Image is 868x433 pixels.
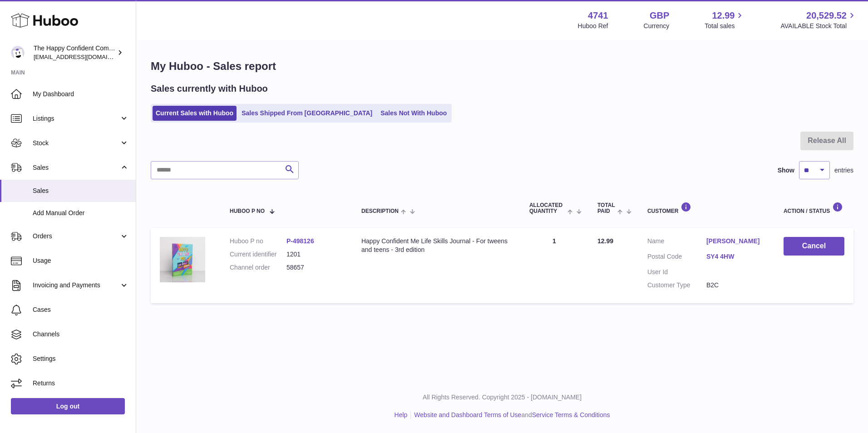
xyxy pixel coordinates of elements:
[706,281,765,290] dd: B2C
[647,281,706,290] dt: Customer Type
[33,114,119,123] span: Listings
[230,263,286,272] dt: Channel order
[411,411,610,419] li: and
[151,59,853,74] h1: My Huboo - Sales report
[414,411,521,418] a: Website and Dashboard Terms of Use
[33,330,129,339] span: Channels
[705,10,745,30] a: 12.99 Total sales
[33,139,119,148] span: Stock
[33,256,129,265] span: Usage
[160,237,205,282] img: LSJ-e1638739265152.jpg
[834,166,853,175] span: entries
[33,305,129,314] span: Cases
[712,10,735,22] span: 12.99
[230,208,265,214] span: Huboo P no
[33,232,119,241] span: Orders
[34,44,115,61] div: The Happy Confident Company
[230,237,286,246] dt: Huboo P no
[33,354,129,363] span: Settings
[11,46,25,59] img: internalAdmin-4741@internal.huboo.com
[578,22,608,30] div: Huboo Ref
[780,22,857,30] span: AVAILABLE Stock Total
[33,187,129,195] span: Sales
[151,83,268,95] h2: Sales currently with Huboo
[34,53,133,60] span: [EMAIL_ADDRESS][DOMAIN_NAME]
[143,393,861,402] p: All Rights Reserved. Copyright 2025 - [DOMAIN_NAME]
[361,237,511,254] div: Happy Confident Me Life Skills Journal - For tweens and teens - 3rd edition
[361,208,399,214] span: Description
[11,398,125,414] a: Log out
[647,268,706,276] dt: User Id
[286,263,343,272] dd: 58657
[650,10,669,22] strong: GBP
[395,411,408,418] a: Help
[597,202,615,214] span: Total paid
[238,106,375,121] a: Sales Shipped From [GEOGRAPHIC_DATA]
[588,10,608,22] strong: 4741
[597,237,613,245] span: 12.99
[644,22,670,30] div: Currency
[230,250,286,259] dt: Current identifier
[33,379,129,388] span: Returns
[780,10,857,30] a: 20,529.52 AVAILABLE Stock Total
[806,10,847,22] span: 20,529.52
[647,252,706,263] dt: Postal Code
[286,250,343,259] dd: 1201
[520,228,588,303] td: 1
[33,281,119,290] span: Invoicing and Payments
[706,237,765,246] a: [PERSON_NAME]
[286,237,314,245] a: P-498126
[784,202,844,214] div: Action / Status
[529,202,565,214] span: ALLOCATED Quantity
[33,163,119,172] span: Sales
[705,22,745,30] span: Total sales
[33,90,129,98] span: My Dashboard
[377,106,450,121] a: Sales Not With Huboo
[532,411,610,418] a: Service Terms & Conditions
[778,166,794,175] label: Show
[647,202,765,214] div: Customer
[706,252,765,261] a: SY4 4HW
[784,237,844,256] button: Cancel
[153,106,237,121] a: Current Sales with Huboo
[647,237,706,248] dt: Name
[33,209,129,217] span: Add Manual Order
